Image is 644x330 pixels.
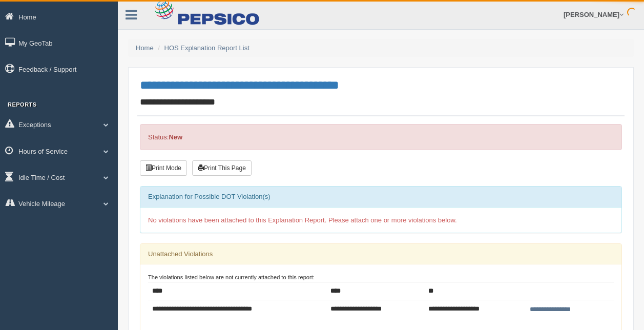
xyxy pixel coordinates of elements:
[140,160,187,176] button: Print Mode
[140,187,621,207] div: Explanation for Possible DOT Violation(s)
[169,133,182,141] strong: New
[148,216,457,224] span: No violations have been attached to this Explanation Report. Please attach one or more violations...
[140,244,621,264] div: Unattached Violations
[192,160,252,176] button: Print This Page
[148,274,315,280] small: The violations listed below are not currently attached to this report:
[140,124,622,150] div: Status:
[164,44,250,52] a: HOS Explanation Report List
[136,44,154,52] a: Home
